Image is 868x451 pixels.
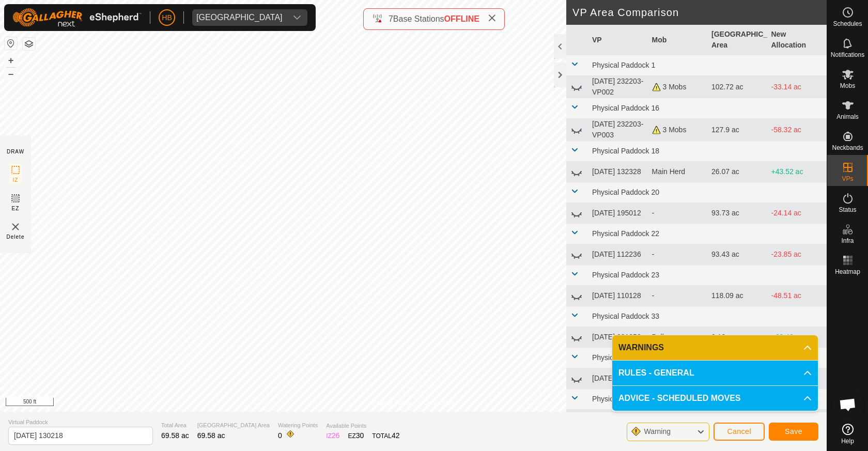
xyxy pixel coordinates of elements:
[287,9,307,26] div: dropdown trigger
[424,398,454,408] a: Contact Us
[652,249,704,260] div: -
[832,389,863,420] div: Open chat
[278,421,318,430] span: Watering Points
[8,418,153,427] span: Virtual Paddock
[588,244,648,265] td: [DATE] 112236
[592,104,659,112] span: Physical Paddock 16
[588,162,648,182] td: [DATE] 132328
[7,233,25,241] span: Delete
[196,13,283,22] div: [GEOGRAPHIC_DATA]
[5,68,17,80] button: –
[618,341,664,354] span: WARNINGS
[588,119,648,141] td: [DATE] 232203-VP003
[652,332,704,343] div: Bulls
[652,208,704,219] div: -
[652,166,704,177] div: Main Herd
[348,430,364,441] div: EZ
[392,431,400,440] span: 42
[5,37,17,50] button: Reset Map
[12,205,20,212] span: EZ
[9,221,22,233] img: VP
[592,61,655,69] span: Physical Paddock 1
[162,12,172,23] span: HB
[767,203,827,224] td: -24.14 ac
[707,162,767,182] td: 26.07 ac
[192,9,287,26] span: Visnaga Ranch
[767,162,827,182] td: +43.52 ac
[592,188,659,196] span: Physical Paddock 20
[278,431,282,440] span: 0
[332,431,340,440] span: 26
[618,392,740,405] span: ADVICE - SCHEDULED MOVES
[707,203,767,224] td: 93.73 ac
[326,430,339,441] div: IZ
[707,286,767,306] td: 118.09 ac
[592,395,659,403] span: Physical Paddock 46
[785,427,802,436] span: Save
[588,368,648,389] td: [DATE] 112547
[592,147,659,155] span: Physical Paddock 18
[652,82,704,92] div: 3 Mobs
[841,438,854,444] span: Help
[767,327,827,348] td: +69.46 ac
[161,421,189,430] span: Total Area
[197,431,225,440] span: 69.58 ac
[648,25,708,55] th: Mob
[389,14,393,23] span: 7
[839,207,856,213] span: Status
[644,427,671,436] span: Warning
[652,290,704,301] div: -
[592,229,659,238] span: Physical Paddock 22
[707,25,767,55] th: [GEOGRAPHIC_DATA] Area
[592,353,655,362] span: Physical Paddock 4
[592,312,659,320] span: Physical Paddock 33
[326,422,399,430] span: Available Points
[767,119,827,141] td: -58.32 ac
[12,8,142,27] img: Gallagher Logo
[707,327,767,348] td: 0.12 ac
[727,427,751,436] span: Cancel
[444,14,479,23] span: OFFLINE
[827,419,868,448] a: Help
[767,25,827,55] th: New Allocation
[588,203,648,224] td: [DATE] 195012
[356,431,364,440] span: 30
[767,286,827,306] td: -48.51 ac
[588,76,648,98] td: [DATE] 232203-VP002
[393,14,444,23] span: Base Stations
[5,54,17,67] button: +
[161,431,189,440] span: 69.58 ac
[707,244,767,265] td: 93.43 ac
[588,25,648,55] th: VP
[7,148,24,155] div: DRAW
[572,6,827,19] h2: VP Area Comparison
[831,52,864,58] span: Notifications
[842,176,853,182] span: VPs
[197,421,270,430] span: [GEOGRAPHIC_DATA] Area
[769,423,818,441] button: Save
[841,238,854,244] span: Infra
[612,361,818,385] p-accordion-header: RULES - GENERAL
[612,335,818,360] p-accordion-header: WARNINGS
[840,83,855,89] span: Mobs
[612,386,818,411] p-accordion-header: ADVICE - SCHEDULED MOVES
[588,327,648,348] td: [DATE] 231853
[588,410,648,430] td: [DATE] 0804
[592,271,659,279] span: Physical Paddock 23
[618,367,694,379] span: RULES - GENERAL
[373,398,411,408] a: Privacy Policy
[835,269,860,275] span: Heatmap
[767,76,827,98] td: -33.14 ac
[707,119,767,141] td: 127.9 ac
[588,286,648,306] td: [DATE] 110128
[372,430,399,441] div: TOTAL
[833,21,862,27] span: Schedules
[707,76,767,98] td: 102.72 ac
[13,176,19,184] span: IZ
[836,114,859,120] span: Animals
[652,125,704,135] div: 3 Mobs
[767,244,827,265] td: -23.85 ac
[714,423,765,441] button: Cancel
[23,38,35,50] button: Map Layers
[832,145,863,151] span: Neckbands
